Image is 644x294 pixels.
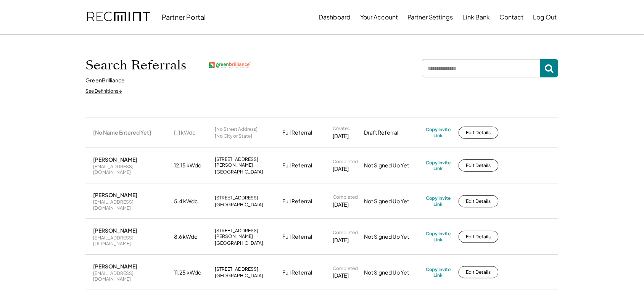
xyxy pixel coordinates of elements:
[215,195,258,201] div: [STREET_ADDRESS]
[162,13,206,21] div: Partner Portal
[426,160,451,172] div: Copy Invite Link
[174,129,210,137] div: [_] kWdc
[333,194,358,200] div: Completed
[84,45,129,50] div: Keywords by Traffic
[333,132,349,140] div: [DATE]
[463,10,490,25] button: Link Bank
[174,198,210,205] div: 5.4 kWdc
[282,198,312,205] div: Full Referral
[319,10,351,25] button: Dashboard
[87,4,150,30] img: recmint-logotype%403x.png
[215,202,263,208] div: [GEOGRAPHIC_DATA]
[93,270,169,282] div: [EMAIL_ADDRESS][DOMAIN_NAME]
[426,195,451,207] div: Copy Invite Link
[360,10,398,25] button: Your Account
[215,266,258,272] div: [STREET_ADDRESS]
[364,129,421,137] div: Draft Referral
[174,162,210,169] div: 12.15 kWdc
[85,88,122,95] div: See Definitions ↓
[85,57,186,73] h1: Search Referrals
[93,263,137,270] div: [PERSON_NAME]
[426,267,451,278] div: Copy Invite Link
[459,195,499,207] button: Edit Details
[93,129,151,136] div: [No Name Entered Yet]
[333,236,349,244] div: [DATE]
[282,269,312,276] div: Full Referral
[333,165,349,173] div: [DATE]
[174,269,210,276] div: 11.25 kWdc
[364,162,421,169] div: Not Signed Up Yet
[364,233,421,241] div: Not Signed Up Yet
[333,272,349,280] div: [DATE]
[12,12,18,18] img: logo_orange.svg
[215,240,263,246] div: [GEOGRAPHIC_DATA]
[333,159,358,165] div: Completed
[209,62,251,68] img: greenbrilliance.png
[459,266,499,278] button: Edit Details
[364,198,421,205] div: Not Signed Up Yet
[333,201,349,209] div: [DATE]
[282,233,312,241] div: Full Referral
[333,125,351,132] div: Created
[426,231,451,243] div: Copy Invite Link
[459,231,499,243] button: Edit Details
[21,12,37,18] div: v 4.0.25
[426,127,451,138] div: Copy Invite Link
[215,228,278,239] div: [STREET_ADDRESS][PERSON_NAME]
[215,169,263,175] div: [GEOGRAPHIC_DATA]
[93,227,137,234] div: [PERSON_NAME]
[215,156,278,168] div: [STREET_ADDRESS][PERSON_NAME]
[282,162,312,169] div: Full Referral
[29,45,68,50] div: Domain Overview
[364,269,421,276] div: Not Signed Up Yet
[93,156,137,163] div: [PERSON_NAME]
[500,10,524,25] button: Contact
[459,159,499,172] button: Edit Details
[174,233,210,241] div: 8.6 kWdc
[215,133,252,139] div: [No City or State]
[282,129,312,137] div: Full Referral
[85,77,125,84] div: GreenBrilliance
[215,273,263,279] div: [GEOGRAPHIC_DATA]
[333,265,358,272] div: Completed
[459,127,499,139] button: Edit Details
[93,191,137,198] div: [PERSON_NAME]
[333,230,358,236] div: Completed
[215,126,258,132] div: [No Street Address]
[407,10,453,25] button: Partner Settings
[93,235,169,247] div: [EMAIL_ADDRESS][DOMAIN_NAME]
[93,199,169,211] div: [EMAIL_ADDRESS][DOMAIN_NAME]
[21,44,27,50] img: tab_domain_overview_orange.svg
[76,44,82,50] img: tab_keywords_by_traffic_grey.svg
[93,164,169,175] div: [EMAIL_ADDRESS][DOMAIN_NAME]
[20,20,84,26] div: Domain: [DOMAIN_NAME]
[12,20,18,26] img: website_grey.svg
[533,10,557,25] button: Log Out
